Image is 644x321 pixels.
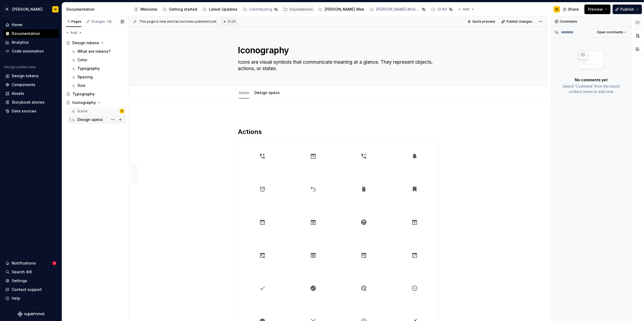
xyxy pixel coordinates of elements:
span: Open comments [597,30,623,34]
span: Publish changes [506,19,532,24]
div: Spacing [77,74,93,80]
div: W [555,7,558,11]
a: Spacing [69,73,126,81]
div: Typography [72,91,95,97]
div: Typography [77,66,100,71]
div: Page tree [64,39,126,124]
a: Design tokens [3,72,59,80]
button: Add [456,6,476,13]
div: Getting started [169,7,197,12]
div: Color [77,57,87,63]
button: Contact support [3,285,59,294]
div: What are tokens? [77,49,110,54]
div: Page tree [132,4,455,15]
a: Getting started [160,5,199,14]
a: [PERSON_NAME] Mobile [368,5,428,14]
a: What are tokens? [69,47,126,56]
a: Welcome [132,5,159,14]
button: Quick preview [466,18,498,25]
a: Home [3,21,59,29]
a: Documentation [3,29,59,38]
div: Design system data [4,65,36,69]
div: Icons [237,87,251,98]
div: Comments [551,16,631,27]
a: Foundations [281,5,315,14]
h2: Actions [238,128,439,136]
a: Supernova Logo [18,311,44,317]
div: Data sources [12,108,36,114]
div: Documentation [12,31,40,36]
div: Latest Updates [209,7,237,12]
a: Icons [239,90,249,95]
div: Analytics [12,40,29,45]
a: Latest Updates [200,5,240,14]
a: Components [3,80,59,89]
div: Contributing [249,7,272,12]
div: Changes [91,19,113,24]
div: Design specs [77,117,103,122]
div: Contact support [12,287,42,292]
div: Pages [66,19,81,24]
button: Search ⌘K [3,268,59,276]
a: Storybook stories [3,98,59,107]
div: Design tokens [72,40,99,46]
div: Home [12,22,22,27]
button: Publish changes [500,18,535,25]
div: [PERSON_NAME] Mobile [376,7,420,12]
a: UI Kit [429,5,455,14]
button: Notifications3 [3,259,59,267]
div: W [54,7,57,11]
div: Size [77,83,85,88]
div: Assets [12,91,24,96]
a: Typography [69,64,126,73]
div: Welcome [140,7,157,12]
div: Settings [12,278,27,283]
div: Storybook stories [12,100,44,105]
div: Iconography [72,100,96,105]
span: 3 [52,261,56,265]
span: This page is new and has not been published yet. [139,19,217,24]
button: Add [64,29,84,36]
span: Add [71,31,77,35]
a: Design tokens [64,39,126,47]
div: Notifications [12,261,36,266]
button: W[PERSON_NAME]W [1,3,61,15]
a: Data sources [3,107,59,115]
div: Foundations [290,7,313,12]
a: IconsW [69,107,126,115]
a: Size [69,81,126,90]
a: Iconography [64,98,126,107]
a: [PERSON_NAME] Web [316,5,366,14]
a: Color [69,56,126,64]
div: Icons [77,108,88,114]
div: Code automation [12,48,44,54]
p: Select ‘Comment’ from the block context menu to add one. [558,84,625,94]
span: Add [463,7,469,11]
a: Code automation [3,47,59,55]
div: Help [12,296,20,301]
a: Settings [3,277,59,285]
button: Preview [584,5,610,14]
textarea: Icons are visual symbols that communicate meaning at a glance. They represent objects, actions, o... [237,58,438,73]
a: Typography [64,90,126,98]
button: Publish [613,5,642,14]
span: Publish [620,7,634,12]
p: No comments yet [575,77,608,83]
div: Documentation [66,7,126,12]
button: Help [3,294,59,303]
div: Search ⌘K [12,269,32,275]
a: Design specs [254,90,280,95]
button: Open comments [595,29,629,36]
textarea: Iconography [237,44,438,57]
a: Analytics [3,38,59,47]
div: [PERSON_NAME] [12,7,43,12]
a: Contributing [241,5,280,14]
span: Share [568,7,579,12]
button: Share [560,5,582,14]
div: Components [12,82,35,87]
span: Draft [228,19,236,24]
div: W [4,6,10,13]
div: UI Kit [437,7,447,12]
div: Design specs [252,87,282,98]
div: W [121,108,123,114]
